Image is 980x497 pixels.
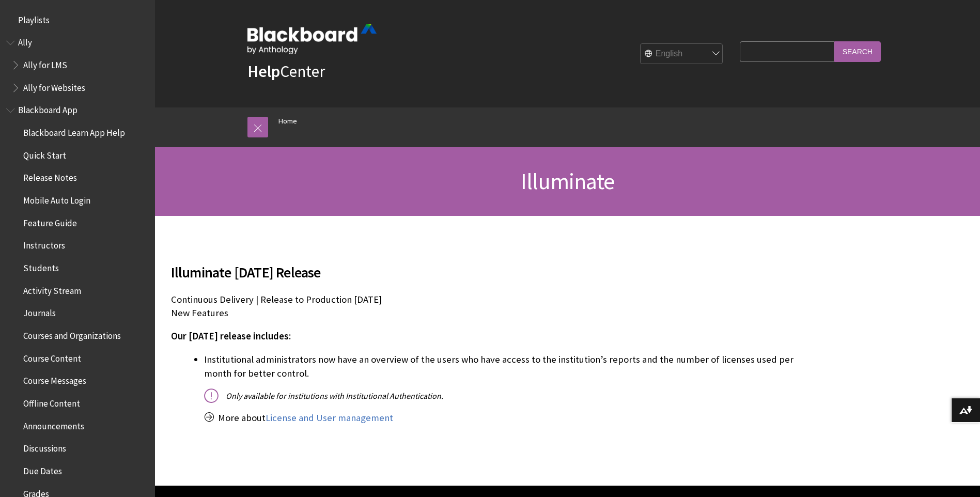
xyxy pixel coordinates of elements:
[266,412,393,424] a: License and User management
[171,330,291,342] span: Our [DATE] release includes:
[18,11,50,25] span: Playlists
[23,282,81,296] span: Activity Stream
[23,259,59,273] span: Students
[23,147,66,161] span: Quick Start
[23,56,67,70] span: Ally for LMS
[641,44,723,65] select: Site Language Selector
[18,102,77,116] span: Blackboard App
[23,440,66,454] span: Discussions
[247,61,280,82] strong: Help
[204,353,812,380] p: Institutional administrators now have an overview of the users who have access to the institution...
[23,124,125,138] span: Blackboard Learn App Help
[23,237,65,251] span: Instructors
[23,417,84,431] span: Announcements
[23,462,62,476] span: Due Dates
[247,61,325,82] a: HelpCenter
[834,41,881,61] input: Search
[23,214,77,228] span: Feature Guide
[23,395,80,409] span: Offline Content
[23,372,86,386] span: Course Messages
[204,390,812,401] p: Only available for institutions with Institutional Authentication.
[204,411,812,425] p: More about
[23,350,81,364] span: Course Content
[521,167,614,195] span: Illuminate
[278,115,297,128] a: Home
[6,34,149,97] nav: Book outline for Anthology Ally Help
[6,11,149,29] nav: Book outline for Playlists
[23,79,85,93] span: Ally for Websites
[171,249,812,283] h2: Illuminate [DATE] Release
[23,169,77,183] span: Release Notes
[23,305,56,319] span: Journals
[23,327,121,341] span: Courses and Organizations
[18,34,32,48] span: Ally
[23,192,90,206] span: Mobile Auto Login
[171,293,812,320] p: Continuous Delivery | Release to Production [DATE] New Features
[247,24,377,54] img: Blackboard by Anthology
